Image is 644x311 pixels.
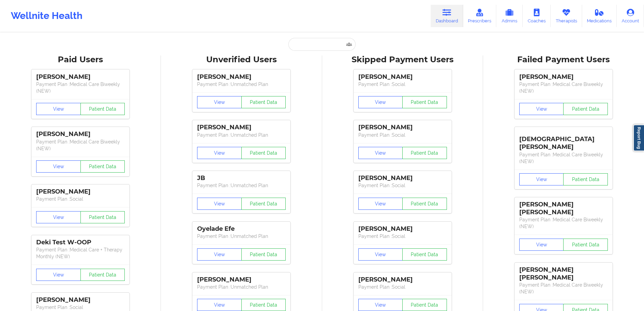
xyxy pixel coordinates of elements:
button: Patient Data [241,96,286,108]
button: Patient Data [563,173,608,185]
p: Payment Plan : Medical Care Biweekly (NEW) [519,216,608,230]
button: View [358,248,403,261]
div: [PERSON_NAME] [PERSON_NAME] [519,201,608,216]
div: [PERSON_NAME] [36,73,125,81]
button: Patient Data [402,96,447,108]
a: Prescribers [463,5,497,27]
button: Patient Data [402,248,447,261]
a: Admins [496,5,523,27]
div: [PERSON_NAME] [36,130,125,138]
p: Payment Plan : Medical Care + Therapy Monthly (NEW) [36,246,125,260]
p: Payment Plan : Unmatched Plan [197,284,286,290]
a: Account [617,5,644,27]
p: Payment Plan : Social [36,196,125,202]
a: Medications [582,5,617,27]
button: View [197,299,242,311]
p: Payment Plan : Social [358,81,447,88]
button: View [519,173,564,185]
button: Patient Data [402,147,447,159]
p: Payment Plan : Medical Care Biweekly (NEW) [519,282,608,295]
div: [PERSON_NAME] [519,73,608,81]
button: View [36,269,81,281]
p: Payment Plan : Medical Care Biweekly (NEW) [519,81,608,94]
p: Payment Plan : Social [358,233,447,240]
div: [PERSON_NAME] [358,174,447,182]
p: Payment Plan : Social [358,284,447,290]
p: Payment Plan : Social [358,132,447,138]
button: View [519,103,564,115]
button: Patient Data [80,211,125,223]
button: Patient Data [241,147,286,159]
div: [PERSON_NAME] [358,225,447,233]
button: View [358,147,403,159]
button: View [358,299,403,311]
button: Patient Data [241,299,286,311]
button: Patient Data [402,198,447,210]
div: [PERSON_NAME] [358,73,447,81]
button: Patient Data [241,198,286,210]
div: Oyelade Efe [197,225,286,233]
div: [PERSON_NAME] [358,276,447,284]
div: [PERSON_NAME] [36,188,125,196]
p: Payment Plan : Medical Care Biweekly (NEW) [36,81,125,94]
button: Patient Data [241,248,286,261]
button: View [519,239,564,251]
a: Coaches [523,5,551,27]
p: Payment Plan : Unmatched Plan [197,233,286,240]
button: View [358,198,403,210]
p: Payment Plan : Medical Care Biweekly (NEW) [519,151,608,165]
button: Patient Data [563,103,608,115]
div: [PERSON_NAME] [197,124,286,131]
div: [PERSON_NAME] [358,124,447,131]
div: JB [197,174,286,182]
div: [PERSON_NAME] [197,276,286,284]
button: View [197,248,242,261]
div: [DEMOGRAPHIC_DATA][PERSON_NAME] [519,130,608,151]
button: Patient Data [402,299,447,311]
div: Skipped Payment Users [327,54,478,65]
p: Payment Plan : Unmatched Plan [197,132,286,138]
a: Therapists [551,5,582,27]
p: Payment Plan : Unmatched Plan [197,182,286,189]
button: View [36,160,81,173]
button: Patient Data [80,103,125,115]
a: Report Bug [633,125,644,151]
div: [PERSON_NAME] [197,73,286,81]
p: Payment Plan : Social [36,304,125,311]
button: View [197,96,242,108]
div: Failed Payment Users [488,54,639,65]
button: View [197,198,242,210]
div: Paid Users [5,54,156,65]
div: Unverified Users [166,54,317,65]
button: View [36,211,81,223]
div: [PERSON_NAME] [PERSON_NAME] [519,266,608,282]
p: Payment Plan : Unmatched Plan [197,81,286,88]
button: View [36,103,81,115]
button: Patient Data [563,239,608,251]
div: Deki Test W-OOP [36,239,125,246]
p: Payment Plan : Social [358,182,447,189]
a: Dashboard [431,5,463,27]
button: Patient Data [80,160,125,173]
button: Patient Data [80,269,125,281]
p: Payment Plan : Medical Care Biweekly (NEW) [36,138,125,152]
button: View [358,96,403,108]
div: [PERSON_NAME] [36,296,125,304]
button: View [197,147,242,159]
